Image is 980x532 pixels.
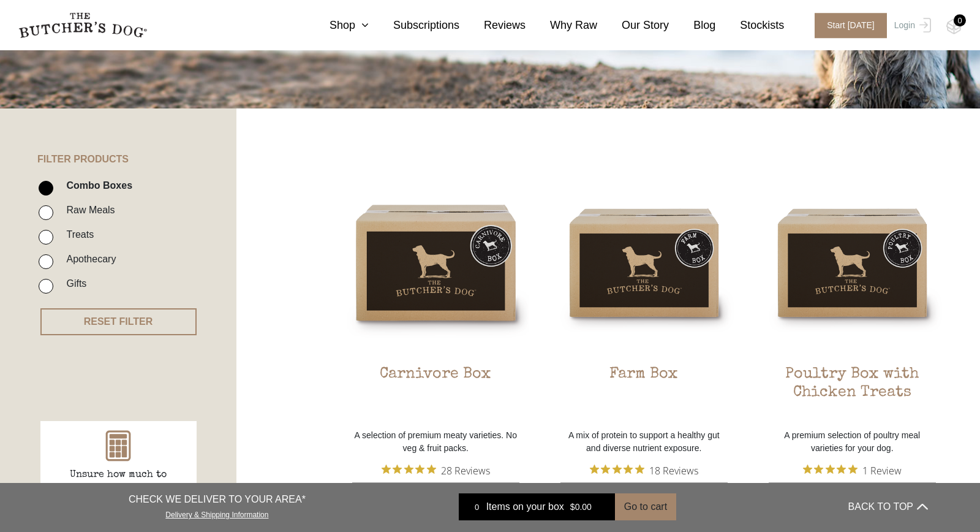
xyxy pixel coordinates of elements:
[597,17,669,34] a: Our Story
[715,17,784,34] a: Stockists
[615,493,676,520] button: Go to cart
[862,461,902,479] span: 1 Review
[769,482,936,511] label: One-off purchase
[382,461,490,479] button: Rated 4.9 out of 5 stars from 28 reviews. Jump to reviews.
[60,177,132,194] label: Combo Boxes
[369,17,459,34] a: Subscriptions
[486,500,564,514] span: Items on your box
[352,482,519,511] label: One-off purchase
[551,365,737,423] h2: Farm Box
[459,493,615,520] a: 0 Items on your box $0.00
[551,170,737,423] a: Farm BoxFarm Box
[759,429,945,455] p: A premium selection of poultry meal varieties for your dog.
[165,507,268,519] a: Delivery & Shipping Information
[560,482,728,511] label: One-off purchase
[570,502,575,512] span: $
[60,226,94,243] label: Treats
[459,17,526,34] a: Reviews
[946,18,962,34] img: TBD_Cart-Empty.png
[954,14,966,26] div: 0
[343,170,529,423] a: Carnivore BoxCarnivore Box
[759,170,945,423] a: Poultry Box with Chicken TreatsPoultry Box with Chicken Treats
[129,492,306,507] p: CHECK WE DELIVER TO YOUR AREA*
[815,13,887,38] span: Start [DATE]
[305,17,369,34] a: Shop
[551,170,737,355] img: Farm Box
[551,429,737,455] p: A mix of protein to support a healthy gut and diverse nutrient exposure.
[848,492,928,522] button: BACK TO TOP
[669,17,715,34] a: Blog
[590,461,698,479] button: Rated 4.9 out of 5 stars from 18 reviews. Jump to reviews.
[468,501,486,513] div: 0
[60,275,86,292] label: Gifts
[343,429,529,455] p: A selection of premium meaty varieties. No veg & fruit packs.
[891,13,931,38] a: Login
[759,365,945,423] h2: Poultry Box with Chicken Treats
[649,461,698,479] span: 18 Reviews
[343,365,529,423] h2: Carnivore Box
[57,468,179,497] p: Unsure how much to feed?
[803,461,902,479] button: Rated 5 out of 5 stars from 1 reviews. Jump to reviews.
[60,251,116,267] label: Apothecary
[526,17,597,34] a: Why Raw
[60,202,115,218] label: Raw Meals
[441,461,490,479] span: 28 Reviews
[343,170,529,355] img: Carnivore Box
[570,502,592,512] bdi: 0.00
[40,308,197,335] button: RESET FILTER
[802,13,891,38] a: Start [DATE]
[759,170,945,355] img: Poultry Box with Chicken Treats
